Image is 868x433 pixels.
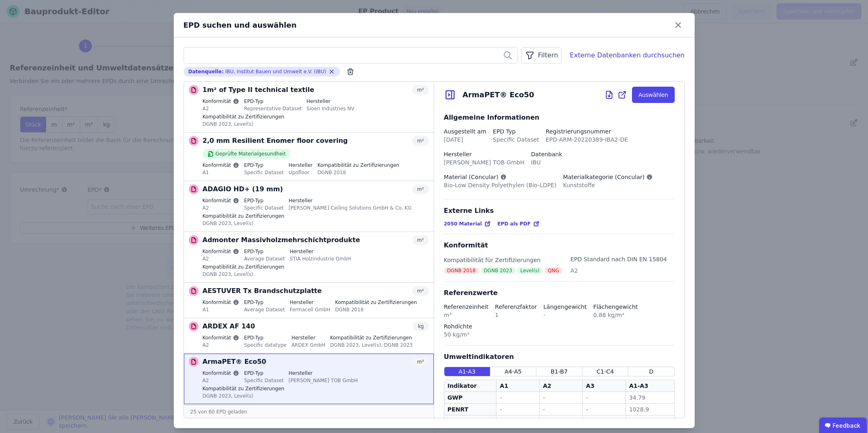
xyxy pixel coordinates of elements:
label: Kompatibilität zu Zertifizierungen [203,114,284,120]
div: 0.88 kg/m² [593,311,638,319]
div: Fermacell GmbH [290,306,330,313]
p: ArmaPET® Eco50 [203,357,267,367]
label: Konformität [203,98,239,105]
div: [DATE] [444,136,487,144]
label: EPD-Typ [244,98,302,105]
div: Level(s) [517,267,543,274]
span: Datenquelle : [188,68,224,75]
div: 375.47 [629,417,671,425]
label: Hersteller [291,335,325,341]
div: A1 [203,168,239,176]
div: - [543,417,579,425]
div: A2 [203,105,239,112]
div: Registrierungsnummer [546,127,628,136]
div: Datenbank [531,150,562,158]
button: Filtern [521,47,562,63]
div: Representative Dataset [244,105,302,112]
div: Bio-Low Density Polyethylen (Bio-LDPE) [444,181,557,189]
span: A4-A5 [505,367,522,376]
label: Kompatibilität zu Zertifizierungen [335,299,417,306]
div: Specific Dataset [493,136,539,144]
div: Average Dataset [244,255,285,262]
label: Kompatibilität zu Zertifizierungen [203,264,284,270]
div: Externe Datenbanken durchsuchen [570,50,684,60]
div: - [543,394,579,402]
label: Hersteller [290,248,351,255]
label: Kompatibilität zu Zertifizierungen [203,385,284,392]
div: Referenzeinheit [444,303,489,311]
div: m² [412,184,429,194]
div: DGNB 2023 [481,267,516,274]
div: Umweltindikatoren [444,352,675,362]
div: DGNB 2018 [335,306,417,313]
p: AESTUVER Tx Brandschutzplatte [203,286,322,296]
div: Materialkategorie (Concular) [563,173,653,181]
div: [PERSON_NAME] TOB GmbH [289,376,358,384]
div: - [586,394,622,402]
p: 2,0 mm Resilient Enomer floor covering [203,136,348,146]
div: QNG [544,267,562,274]
div: A2 [203,341,239,348]
div: Referenzwerte [444,288,675,298]
div: Upofloor [289,168,313,176]
div: A2 [543,382,551,390]
p: 1m² of Type II technical textile [203,85,315,95]
label: Hersteller [289,162,313,168]
div: Ausgestellt am [444,127,487,136]
div: Specific Dataset [244,376,284,384]
label: Kompatibilität zu Zertifizierungen [203,213,284,219]
div: Specific datatype [244,341,286,348]
div: kg [413,321,429,331]
div: Geprüfte Materialgesundheit [203,149,291,159]
div: Flächengewicht [593,303,638,311]
label: Hersteller [289,197,411,204]
div: - [586,405,622,413]
div: EPD Typ [493,127,539,136]
div: A2 [203,376,239,384]
div: 34.79 [629,394,671,402]
div: m² [412,286,429,296]
div: m² [412,136,429,146]
div: m² [412,85,429,95]
div: - [586,417,622,425]
div: Rohdichte [444,322,472,330]
div: EPD suchen und auswählen [184,20,672,31]
div: IBU [531,158,562,166]
label: EPD-Typ [244,335,286,341]
button: Auswählen [632,87,675,103]
div: Specific Dataset [244,168,284,176]
div: - [543,311,587,319]
label: Konformität [203,370,239,376]
div: ArmaPET® Eco50 [463,89,534,101]
label: Konformität [203,197,239,204]
div: DGNB 2018 [317,168,399,176]
label: Hersteller [306,98,354,105]
label: EPD-Typ [244,370,284,376]
div: Sioen Industries NV [306,105,354,112]
span: C1-C4 [597,367,614,376]
span: IBU, Institut Bauen und Umwelt e.V. (IBU) [225,68,326,75]
div: Material (Concular) [444,173,557,181]
label: Hersteller [290,299,330,306]
div: DGNB 2023, Level(s) [203,270,284,278]
div: A1 [203,306,239,313]
div: DGNB 2023, Level(s) [203,392,284,399]
span: B1-B7 [551,367,568,376]
div: DGNB 2018 [444,267,479,274]
span: D [649,367,654,376]
div: A2 [571,267,667,275]
label: Kompatibilität zu Zertifizierungen [317,162,399,168]
label: Kompatibilität zu Zertifizierungen [330,335,413,341]
div: - [500,394,536,402]
span: A1-A3 [459,367,476,376]
label: EPD-Typ [244,248,285,255]
div: - [543,405,579,413]
span: 2050 Material [444,221,482,227]
div: A3 [586,382,595,390]
label: EPD-Typ [244,162,284,168]
label: EPD-Typ [244,299,285,306]
div: Kompatibilität für Zertifizierungen [444,256,564,267]
label: Konformität [203,248,239,255]
div: 25 von 60 EPD geladen [184,405,434,418]
div: DGNB 2023, Level(s), DGNB 2023 [330,341,413,348]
